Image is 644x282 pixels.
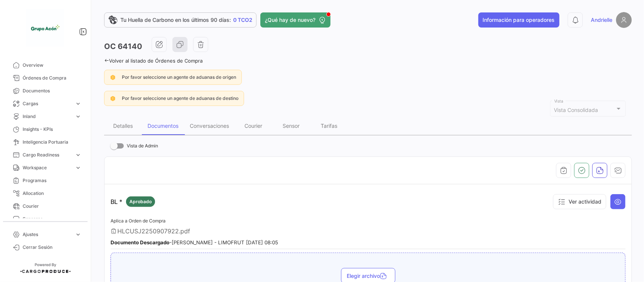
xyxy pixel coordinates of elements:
a: Insights - KPIs [6,123,85,136]
span: Aplica a Orden de Compra [111,218,166,224]
img: 1f3d66c5-6a2d-4a07-a58d-3a8e9bbc88ff.jpeg [26,9,64,47]
span: Vista Consolidada [554,107,598,113]
div: Conversaciones [190,123,229,129]
div: Tarifas [321,123,337,129]
button: Ver actividad [553,194,606,209]
small: - [PERSON_NAME] - LIMOFRUT [DATE] 08:05 [111,239,278,245]
span: Vista de Admin [127,141,158,150]
button: ¿Qué hay de nuevo? [260,12,330,28]
a: Allocation [6,187,85,200]
div: Sensor [283,123,300,129]
span: Andrielle [591,16,612,24]
span: Cargas [23,100,72,107]
span: Tu Huella de Carbono en los últimos 90 días: [120,16,231,24]
span: expand_more [75,100,81,107]
span: expand_more [75,164,81,171]
button: Información para operadores [478,12,559,28]
span: ¿Qué hay de nuevo? [265,16,315,24]
a: Programas [6,174,85,187]
span: Aprobado [129,198,152,205]
a: Overview [6,59,85,72]
div: Detalles [113,123,133,129]
img: placeholder-user.png [616,12,632,28]
span: Ajustes [23,231,72,238]
a: Órdenes de Compra [6,72,85,84]
span: Por favor seleccione un agente de aduanas de destino [122,95,238,101]
a: Inteligencia Portuaria [6,136,85,149]
a: Volver al listado de Órdenes de Compra [104,58,203,64]
span: Por favor seleccione un agente de aduanas de origen [122,74,236,80]
div: Courier [245,123,263,129]
span: Sensores [23,216,81,222]
span: Cargo Readiness [23,152,72,158]
span: Órdenes de Compra [23,75,81,81]
span: Cerrar Sesión [23,244,81,251]
b: Documento Descargado [111,239,169,245]
span: Inland [23,113,72,120]
span: Insights - KPIs [23,126,81,133]
a: Sensores [6,213,85,225]
span: Courier [23,203,81,210]
a: Courier [6,200,85,213]
span: Overview [23,62,81,69]
span: expand_more [75,152,81,158]
span: Allocation [23,190,81,197]
span: expand_more [75,113,81,120]
span: HLCUSJ2250907922.pdf [117,227,190,235]
span: Workspace [23,164,72,171]
h3: OC 64140 [104,41,142,52]
div: Documentos [148,123,178,129]
span: 0 TCO2 [233,16,252,24]
span: Programas [23,177,81,184]
span: Inteligencia Portuaria [23,139,81,146]
span: expand_more [75,231,81,238]
a: Documentos [6,84,85,97]
span: Elegir archivo [347,273,389,279]
span: Documentos [23,87,81,94]
a: Tu Huella de Carbono en los últimos 90 días:0 TCO2 [104,12,257,28]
